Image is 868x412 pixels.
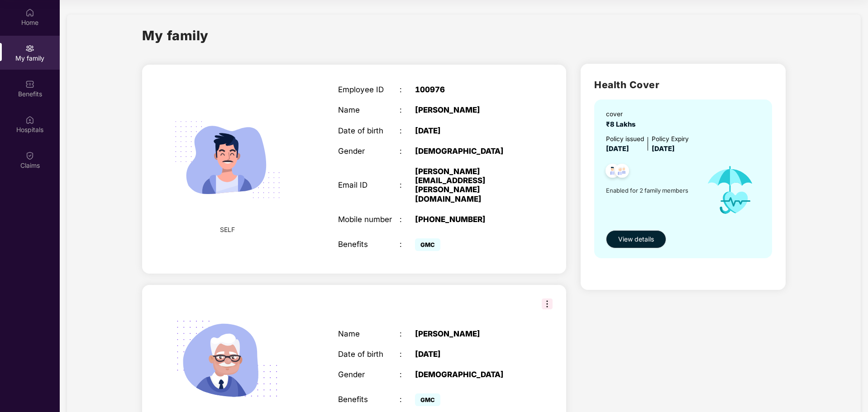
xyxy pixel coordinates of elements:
[400,395,415,404] div: :
[415,167,523,204] div: [PERSON_NAME][EMAIL_ADDRESS][PERSON_NAME][DOMAIN_NAME]
[400,180,415,189] div: :
[652,145,675,153] span: [DATE]
[338,85,400,94] div: Employee ID
[338,240,400,249] div: Benefits
[25,80,34,89] img: svg+xml;base64,PHN2ZyBpZD0iQmVuZWZpdHMiIHhtbG5zPSJodHRwOi8vd3d3LnczLm9yZy8yMDAwL3N2ZyIgd2lkdGg9Ij...
[415,350,523,359] div: [DATE]
[338,147,400,156] div: Gender
[415,238,440,251] span: GMC
[400,370,415,379] div: :
[338,350,400,359] div: Date of birth
[606,120,639,128] span: ₹8 Lakhs
[25,8,34,17] img: svg+xml;base64,PHN2ZyBpZD0iSG9tZSIgeG1sbnM9Imh0dHA6Ly93d3cudzMub3JnLzIwMDAvc3ZnIiB3aWR0aD0iMjAiIG...
[400,215,415,224] div: :
[400,329,415,338] div: :
[25,115,34,124] img: svg+xml;base64,PHN2ZyBpZD0iSG9zcGl0YWxzIiB4bWxucz0iaHR0cDovL3d3dy53My5vcmcvMjAwMC9zdmciIHdpZHRoPS...
[142,25,209,46] h1: My family
[415,85,523,94] div: 100976
[400,147,415,156] div: :
[611,161,633,183] img: svg+xml;base64,PHN2ZyB4bWxucz0iaHR0cDovL3d3dy53My5vcmcvMjAwMC9zdmciIHdpZHRoPSI0OC45NDMiIGhlaWdodD...
[338,370,400,379] div: Gender
[697,155,763,226] img: icon
[338,126,400,135] div: Date of birth
[606,145,629,153] span: [DATE]
[601,161,624,183] img: svg+xml;base64,PHN2ZyB4bWxucz0iaHR0cDovL3d3dy53My5vcmcvMjAwMC9zdmciIHdpZHRoPSI0OC45NDMiIGhlaWdodD...
[400,126,415,135] div: :
[338,329,400,338] div: Name
[25,151,34,160] img: svg+xml;base64,PHN2ZyBpZD0iQ2xhaW0iIHhtbG5zPSJodHRwOi8vd3d3LnczLm9yZy8yMDAwL3N2ZyIgd2lkdGg9IjIwIi...
[400,350,415,359] div: :
[415,215,523,224] div: [PHONE_NUMBER]
[542,298,553,309] img: svg+xml;base64,PHN2ZyB3aWR0aD0iMzIiIGhlaWdodD0iMzIiIHZpZXdCb3g9IjAgMCAzMiAzMiIgZmlsbD0ibm9uZSIgeG...
[220,225,235,235] span: SELF
[162,95,292,225] img: svg+xml;base64,PHN2ZyB4bWxucz0iaHR0cDovL3d3dy53My5vcmcvMjAwMC9zdmciIHdpZHRoPSIyMjQiIGhlaWdodD0iMT...
[415,393,440,406] span: GMC
[652,134,689,144] div: Policy Expiry
[594,77,772,92] h2: Health Cover
[618,234,654,244] span: View details
[338,105,400,114] div: Name
[400,240,415,249] div: :
[400,85,415,94] div: :
[606,109,639,119] div: cover
[606,186,697,195] span: Enabled for 2 family members
[338,215,400,224] div: Mobile number
[415,147,523,156] div: [DEMOGRAPHIC_DATA]
[25,44,34,53] img: svg+xml;base64,PHN2ZyB3aWR0aD0iMjAiIGhlaWdodD0iMjAiIHZpZXdCb3g9IjAgMCAyMCAyMCIgZmlsbD0ibm9uZSIgeG...
[415,370,523,379] div: [DEMOGRAPHIC_DATA]
[606,134,644,144] div: Policy issued
[338,395,400,404] div: Benefits
[415,126,523,135] div: [DATE]
[415,105,523,114] div: [PERSON_NAME]
[338,180,400,189] div: Email ID
[400,105,415,114] div: :
[606,230,666,248] button: View details
[415,329,523,338] div: [PERSON_NAME]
